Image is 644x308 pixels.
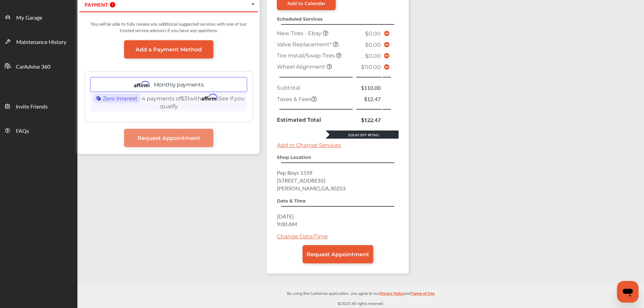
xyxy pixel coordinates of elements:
[181,95,189,102] span: $31
[277,169,312,176] span: Pep Boys 1559
[355,93,382,104] td: $12.47
[277,142,341,148] a: Add or Change Services
[361,64,381,70] span: $110.00
[617,281,639,303] iframe: Button to launch messaging window
[277,30,323,37] span: New Tires - Ebay
[380,289,404,300] a: Privacy Policy
[307,251,369,258] span: Request Appointment
[275,114,355,125] td: Estimated Total
[365,42,381,48] span: $0.00
[136,46,202,53] span: Add a Payment Method
[201,94,217,101] span: Affirm
[355,82,382,93] td: $110.00
[16,38,66,47] span: Maintenance History
[16,63,50,71] span: CarAdvise 360
[355,114,382,125] td: $122.47
[365,53,381,59] span: $0.00
[277,155,311,160] strong: Shop Location
[277,64,327,70] span: Wheel Alignment
[277,176,326,184] span: [STREET_ADDRESS]
[16,14,42,22] span: My Garage
[326,133,399,137] div: $28.60 Off Retail!
[277,198,306,204] strong: Date & Time
[0,29,77,53] a: Maintenance History
[277,212,294,220] span: [DATE]
[0,5,77,29] a: My Garage
[90,92,247,111] p: 4 payments of with .
[277,220,297,228] span: 9:00 AM
[277,96,317,102] span: Taxes & Fees
[275,82,355,93] td: Subtotal
[90,77,247,92] div: Monthly payments
[287,1,326,6] div: Add to Calendar
[277,233,328,240] a: Change Date/Time
[134,80,150,89] img: affirm.ee73cc9f.svg
[277,184,345,192] span: [PERSON_NAME] , GA , 30253
[138,135,200,141] span: Request Appointment
[124,129,213,147] a: Request Appointment
[16,127,29,136] span: FAQs
[365,30,381,37] span: $0.00
[77,289,644,297] p: By using the CarAdvise application, you agree to our and
[16,102,48,111] span: Invite Friends
[277,52,336,59] span: Tire Install/Swap Tires
[303,245,373,263] a: Request Appointment
[85,17,253,40] div: You will be able to fully review any additional suggested services with one of our trusted servic...
[277,16,323,22] strong: Scheduled Services
[77,284,644,308] div: © 2025 All rights reserved.
[411,289,434,300] a: Terms of Use
[93,94,140,103] span: Zero interest
[277,41,333,48] span: Valve Replacement*
[124,40,213,58] a: Add a Payment Method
